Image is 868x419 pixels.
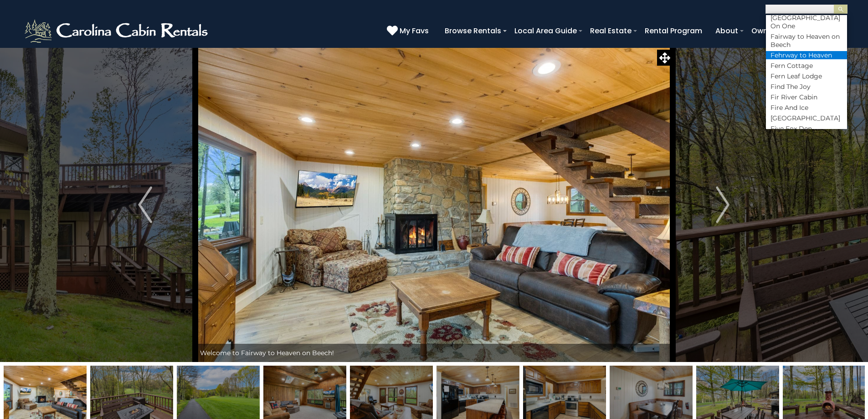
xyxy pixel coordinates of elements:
a: Real Estate [586,23,636,39]
a: My Favs [387,25,431,37]
img: White-1-2.png [23,17,212,45]
div: Welcome to Fairway to Heaven on Beech! [195,344,673,362]
a: Browse Rentals [440,23,506,39]
li: Fern Cottage [766,62,847,70]
button: Next [673,47,773,362]
li: Fairway to Heaven on Beech [766,32,847,49]
a: Rental Program [640,23,707,39]
li: Fire And Ice [766,103,847,112]
img: arrow [138,186,152,223]
li: Fern Leaf Lodge [766,72,847,80]
button: Previous [95,47,195,362]
li: Find The Joy [766,83,847,91]
li: Five Fox Den [766,124,847,133]
li: [GEOGRAPHIC_DATA] On One [766,14,847,30]
a: About [711,23,743,39]
li: Fir River Cabin [766,93,847,101]
span: My Favs [400,25,429,36]
li: Fehrway to Heaven [766,51,847,59]
a: Owner Login [747,23,801,39]
a: Local Area Guide [510,23,581,39]
img: arrow [716,186,729,223]
li: [GEOGRAPHIC_DATA] [766,114,847,122]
